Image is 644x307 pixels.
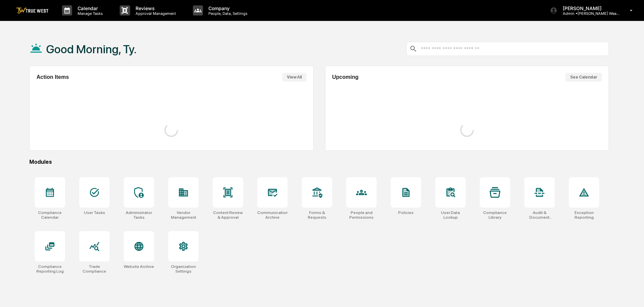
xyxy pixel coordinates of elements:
p: People, Data, Settings [203,11,251,16]
p: Manage Tasks [72,11,106,16]
div: Administrator Tasks [124,210,154,220]
p: Company [203,5,251,11]
div: People and Permissions [346,210,377,220]
div: Forms & Requests [302,210,332,220]
p: Calendar [72,5,106,11]
p: Admin • [PERSON_NAME] Wealth Management [557,11,620,16]
div: Modules [29,159,609,165]
h2: Upcoming [332,74,358,80]
div: Policies [398,210,414,215]
div: User Data Lookup [435,210,466,220]
div: Compliance Reporting Log [35,264,65,274]
div: Audit & Document Logs [524,210,555,220]
div: Organization Settings [168,264,199,274]
div: Trade Compliance [79,264,110,274]
div: Vendor Management [168,210,199,220]
div: Communications Archive [257,210,288,220]
div: User Tasks [84,210,105,215]
button: View All [282,73,306,82]
h2: Action Items [36,74,69,80]
div: Content Review & Approval [213,210,243,220]
p: [PERSON_NAME] [557,5,620,11]
div: Compliance Calendar [35,210,65,220]
div: Exception Reporting [569,210,599,220]
p: Approval Management [130,11,179,16]
img: logo [16,7,49,14]
h1: Good Morning, Ty. [46,42,137,56]
button: See Calendar [565,73,602,82]
div: Compliance Library [480,210,510,220]
div: Website Archive [124,264,154,269]
p: Reviews [130,5,179,11]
